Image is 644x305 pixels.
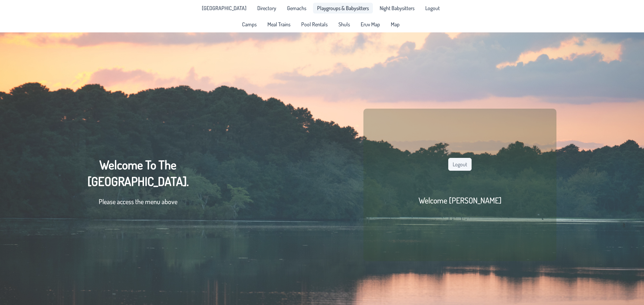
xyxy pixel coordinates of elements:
[263,19,294,30] a: Meal Trains
[313,3,373,13] a: Playgroups & Babysitters
[334,19,354,30] a: Shuls
[448,158,472,171] button: Logout
[301,22,328,27] span: Pool Rentals
[357,19,384,30] a: Eruv Map
[88,196,189,206] p: Please access the menu above
[242,22,257,27] span: Camps
[257,5,276,11] span: Directory
[361,22,380,27] span: Eruv Map
[287,5,306,11] span: Gemachs
[238,19,261,30] a: Camps
[338,22,350,27] span: Shuls
[380,5,414,11] span: Night Babysitters
[419,195,502,205] h2: Welcome [PERSON_NAME]
[253,3,280,13] a: Directory
[387,19,404,30] a: Map
[283,3,310,13] a: Gemachs
[391,22,400,27] span: Map
[297,19,332,30] a: Pool Rentals
[376,3,419,13] a: Night Babysitters
[198,3,251,13] a: [GEOGRAPHIC_DATA]
[202,5,246,11] span: [GEOGRAPHIC_DATA]
[88,157,189,213] div: Welcome To The [GEOGRAPHIC_DATA].
[198,3,251,13] li: Pine Lake Park
[317,5,369,11] span: Playgroups & Babysitters
[421,3,444,13] li: Logout
[425,5,440,11] span: Logout
[267,22,290,27] span: Meal Trains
